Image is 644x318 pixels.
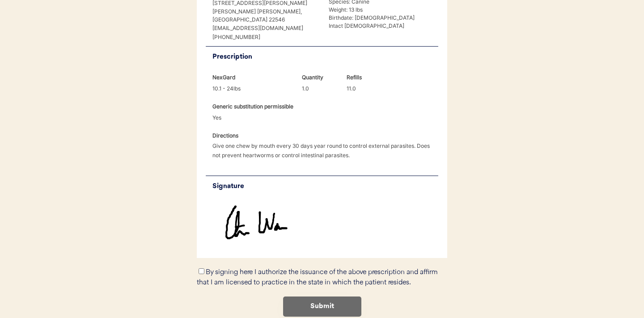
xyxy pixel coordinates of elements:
[212,33,318,41] div: [PHONE_NUMBER]
[212,141,438,160] div: Give one chew by mouth every 30 days year round to control external parasites. Does not prevent h...
[302,84,340,93] div: 1.0
[212,131,250,140] div: Directions
[212,180,438,192] div: Signature
[212,51,438,63] div: Prescription
[212,113,250,122] div: Yes
[212,24,318,32] div: [EMAIL_ADDRESS][DOMAIN_NAME]
[212,74,235,81] strong: NexGard
[283,297,361,317] button: Submit
[212,8,318,24] div: [PERSON_NAME] [PERSON_NAME], [GEOGRAPHIC_DATA] 22546
[212,84,295,93] div: 10.1 - 24lbs
[206,197,438,249] img: https%3A%2F%2Fb1fdecc9f5d32684efbb068259a22d3b.cdn.bubble.io%2Ff1760457954675x696973398457787300%...
[347,84,385,93] div: 11.0
[302,73,340,82] div: Quantity
[212,102,293,111] div: Generic substitution permissible
[197,269,438,286] label: By signing here I authorize the issuance of the above prescription and affirm that I am licensed ...
[347,73,385,82] div: Refills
